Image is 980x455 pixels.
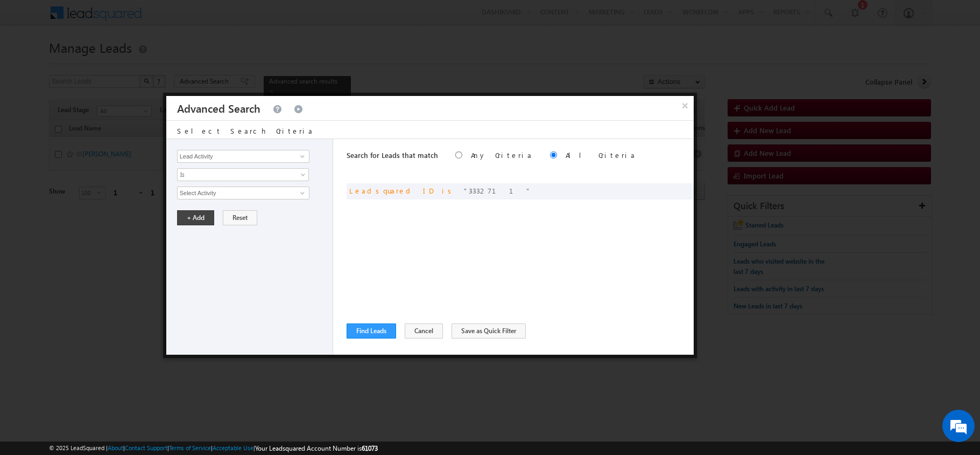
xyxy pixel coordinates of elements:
button: Cancel [405,323,443,339]
span: is [442,186,455,195]
a: Show All Items [294,151,308,162]
label: Any Criteria [471,150,533,160]
button: Reset [223,210,257,225]
h3: Advanced Search [177,96,260,120]
label: All Criteria [566,150,636,160]
a: Terms of Service [169,444,211,451]
a: About [108,444,123,451]
span: Select Search Criteria [177,126,314,135]
a: Is [177,168,309,181]
span: Leadsquared ID [349,186,433,195]
a: Acceptable Use [213,444,253,451]
button: × [676,96,694,115]
a: Contact Support [125,444,167,451]
span: 61073 [362,444,378,452]
button: + Add [177,210,214,225]
button: Save as Quick Filter [452,323,526,339]
span: 3332711 [464,186,531,195]
input: Type to Search [177,150,309,163]
span: Is [178,170,294,180]
span: Your Leadsquared Account Number is [255,444,378,452]
button: Find Leads [347,323,396,339]
a: Show All Items [294,188,308,198]
input: Type to Search [177,187,309,199]
span: Search for Leads that match [347,150,438,160]
span: © 2025 LeadSquared | | | | | [49,443,378,453]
